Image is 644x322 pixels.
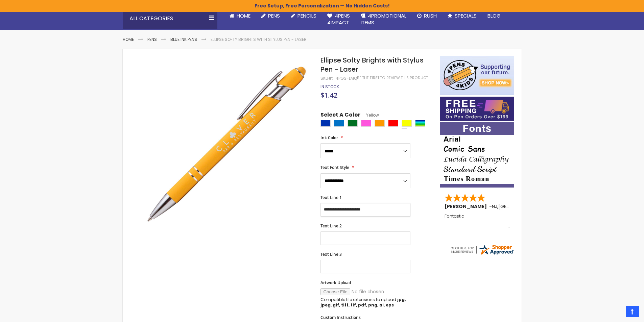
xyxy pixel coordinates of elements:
[297,12,316,19] span: Pencils
[482,8,506,23] a: Blog
[285,8,322,23] a: Pencils
[355,8,412,30] a: 4PROMOTIONALITEMS
[327,12,350,26] span: 4Pens 4impact
[268,12,280,19] span: Pens
[320,297,410,308] p: Compatible file extensions to upload:
[492,203,497,210] span: NJ
[415,120,425,127] div: Assorted
[320,91,337,100] span: $1.42
[320,251,342,257] span: Text Line 3
[320,165,349,170] span: Text Font Style
[147,36,157,42] a: Pens
[334,120,344,127] div: Blue Light
[320,280,351,286] span: Artwork Upload
[424,12,437,19] span: Rush
[388,120,398,127] div: Red
[336,76,357,81] div: 4PGS-LMQ
[256,8,285,23] a: Pens
[360,112,379,118] span: Yellow
[445,214,510,228] div: Fantastic
[136,55,312,230] img: yellow-lmq-ellipse-softy-brights-w-stylus-laser_1.jpg
[498,203,548,210] span: [GEOGRAPHIC_DATA]
[455,12,477,19] span: Specials
[322,8,355,30] a: 4Pens4impact
[487,12,501,19] span: Blog
[361,12,406,26] span: 4PROMOTIONAL ITEMS
[450,251,515,257] a: 4pens.com certificate URL
[320,195,342,200] span: Text Line 1
[320,135,338,141] span: Ink Color
[123,36,134,42] a: Home
[440,122,514,188] img: font-personalization-examples
[626,306,639,317] a: Top
[123,8,217,29] div: All Categories
[361,120,371,127] div: Pink
[320,315,361,320] span: Custom Instructions
[320,223,342,229] span: Text Line 2
[450,244,515,256] img: 4pens.com widget logo
[440,56,514,95] img: 4pens 4 kids
[442,8,482,23] a: Specials
[320,84,339,90] div: Availability
[489,203,548,210] span: - ,
[348,120,358,127] div: Green
[320,297,406,308] strong: jpg, jpeg, gif, tiff, tif, pdf, png, ai, eps
[445,203,489,210] span: [PERSON_NAME]
[320,75,333,81] strong: SKU
[237,12,251,19] span: Home
[440,97,514,121] img: Free shipping on orders over $199
[211,37,307,42] li: Ellipse Softy Brights with Stylus Pen - Laser
[170,36,197,42] a: Blue ink Pens
[320,55,424,74] span: Ellipse Softy Brights with Stylus Pen - Laser
[412,8,442,23] a: Rush
[320,111,360,120] span: Select A Color
[357,75,428,80] a: Be the first to review this product
[320,120,331,127] div: Blue
[402,120,412,127] div: Yellow
[375,120,385,127] div: Orange
[224,8,256,23] a: Home
[320,84,339,90] span: In stock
